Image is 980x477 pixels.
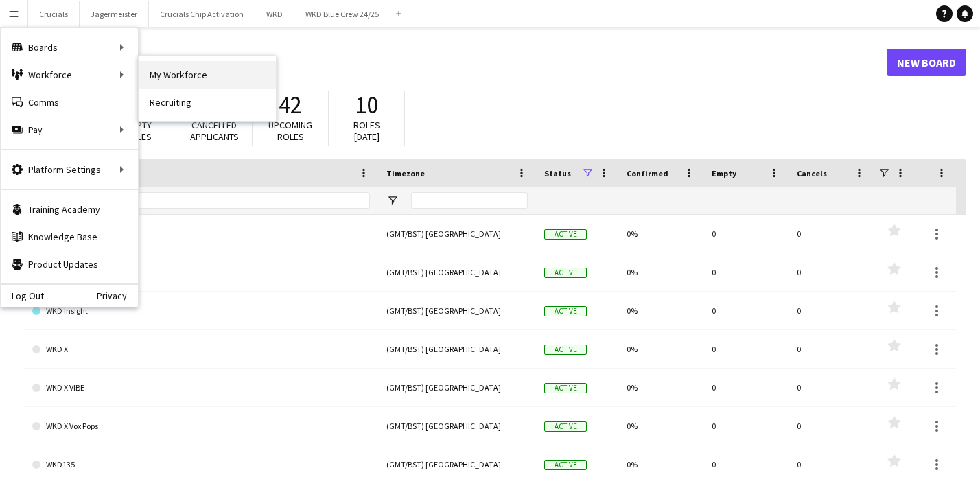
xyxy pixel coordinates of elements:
[57,192,370,209] input: Board name Filter Input
[255,1,294,27] button: WKD
[97,290,138,301] a: Privacy
[544,460,587,470] span: Active
[32,407,370,445] a: WKD X Vox Pops
[378,369,536,406] div: (GMT/BST) [GEOGRAPHIC_DATA]
[1,61,138,89] div: Workforce
[797,168,827,178] span: Cancels
[703,292,789,329] div: 0
[386,168,425,178] span: Timezone
[703,407,789,445] div: 0
[618,253,703,291] div: 0%
[544,383,587,393] span: Active
[1,196,138,223] a: Training Academy
[32,292,370,330] a: WKD Insight
[190,119,239,143] span: Cancelled applicants
[1,89,138,116] a: Comms
[544,168,571,178] span: Status
[32,369,370,407] a: WKD X VIBE
[378,407,536,445] div: (GMT/BST) [GEOGRAPHIC_DATA]
[789,292,874,329] div: 0
[24,52,887,73] h1: Boards
[32,253,370,292] a: WKD Blue Crew 24/25
[378,253,536,291] div: (GMT/BST) [GEOGRAPHIC_DATA]
[703,253,789,291] div: 0
[378,330,536,368] div: (GMT/BST) [GEOGRAPHIC_DATA]
[149,1,255,27] button: Crucials Chip Activation
[703,369,789,406] div: 0
[544,229,587,240] span: Active
[279,90,302,120] span: 42
[789,369,874,406] div: 0
[268,119,312,143] span: Upcoming roles
[355,90,378,120] span: 10
[789,407,874,445] div: 0
[1,223,138,251] a: Knowledge Base
[32,330,370,369] a: WKD X
[544,306,587,316] span: Active
[627,168,668,178] span: Confirmed
[544,421,587,432] span: Active
[1,251,138,278] a: Product Updates
[618,407,703,445] div: 0%
[618,369,703,406] div: 0%
[789,215,874,253] div: 0
[618,215,703,253] div: 0%
[712,168,736,178] span: Empty
[411,192,528,209] input: Timezone Filter Input
[703,330,789,368] div: 0
[139,89,276,116] a: Recruiting
[618,292,703,329] div: 0%
[378,292,536,329] div: (GMT/BST) [GEOGRAPHIC_DATA]
[378,215,536,253] div: (GMT/BST) [GEOGRAPHIC_DATA]
[789,330,874,368] div: 0
[544,345,587,355] span: Active
[703,215,789,253] div: 0
[544,268,587,278] span: Active
[294,1,390,27] button: WKD Blue Crew 24/25
[32,215,370,253] a: WKD
[1,290,44,301] a: Log Out
[386,194,399,207] button: Open Filter Menu
[139,61,276,89] a: My Workforce
[789,253,874,291] div: 0
[1,116,138,143] div: Pay
[28,1,80,27] button: Crucials
[1,34,138,61] div: Boards
[353,119,380,143] span: Roles [DATE]
[887,49,966,76] a: New Board
[618,330,703,368] div: 0%
[1,156,138,183] div: Platform Settings
[80,1,149,27] button: Jägermeister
